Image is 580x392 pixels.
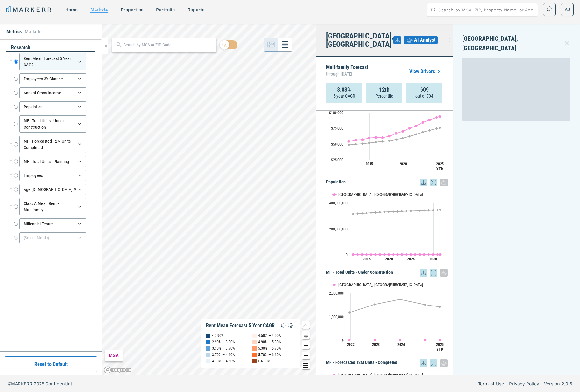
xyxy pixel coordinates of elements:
button: Show USA [383,369,396,374]
text: 2025 YTD [436,162,444,171]
h5: MF - Total Units - Under Construction [326,269,448,277]
h5: MF - Forecasted 12M Units - Completed [326,359,448,367]
path: Monday, 14 Dec, 19:00, 323,318,000. USA. [370,211,372,214]
a: Version 2.0.6 [544,381,572,387]
a: properties [121,7,143,12]
button: Zoom out map button [302,352,310,359]
div: MF - Forecasted 12M Units - Completed [19,136,86,153]
path: Thursday, 14 Dec, 19:00, 660,022. Durham-Chapel Hill, NC. [428,253,430,256]
path: Saturday, 14 Dec, 19:00, 69,942.23. Durham-Chapel Hill, NC. [402,130,404,133]
path: Saturday, 14 Dec, 19:00, 318,276,000. USA. [361,212,364,215]
path: Monday, 14 Dec, 19:00, 74,821.85. Durham-Chapel Hill, NC. [408,127,411,129]
a: View Drivers [409,68,442,75]
a: Portfolio [156,7,175,12]
span: 2025 | [34,381,45,386]
div: Population. Highcharts interactive chart. [326,186,448,266]
path: Thursday, 14 Dec, 19:00, 71,581.9. USA. [428,129,431,132]
path: Friday, 14 Dec, 19:00, 49,462.92. USA. [355,143,357,146]
div: (Select Metric) [19,232,86,243]
canvas: Map [102,24,316,375]
path: Wednesday, 14 Dec, 19:00, 59,958.68. Durham-Chapel Hill, NC. [381,136,384,139]
text: 0 [346,253,348,257]
div: research [6,44,95,52]
p: 5-year CAGR [333,93,355,99]
text: 2,000,000 [329,291,344,296]
button: Show Durham-Chapel Hill, NC [332,369,376,374]
svg: Interactive chart [326,186,448,266]
strong: 609 [420,86,429,93]
text: [GEOGRAPHIC_DATA], [GEOGRAPHIC_DATA] [338,282,408,287]
path: Sunday, 14 Dec, 19:00, 634,262. Durham-Chapel Hill, NC. [414,253,417,256]
text: $25,000 [331,158,343,162]
div: Employees [19,170,86,181]
path: Saturday, 14 Dec, 19:00, 59,052.65. USA. [402,137,404,140]
div: MSA [105,350,123,361]
path: Tuesday, 14 Dec, 19:00, 340,970,000. USA. [423,209,426,212]
path: Wednesday, 14 Dec, 19:00, 553,380. Durham-Chapel Hill, NC. [374,253,377,256]
path: Thursday, 14 Dec, 19:00, 54,882.3. USA. [388,140,391,142]
text: 400,000,000 [329,201,348,205]
a: Term of Use [478,381,504,387]
path: Wednesday, 14 Dec, 19:00, 313,454,000. USA. [352,213,355,215]
div: Age [DEMOGRAPHIC_DATA] % [19,184,86,195]
a: markets [90,7,108,12]
path: Wednesday, 14 Dec, 19:00, 48,443.4. USA. [348,144,350,146]
path: Thursday, 14 Dec, 19:00, 562,510. Durham-Chapel Hill, NC. [379,253,381,256]
path: Saturday, 14 Dec, 19:00, 625,138. Durham-Chapel Hill, NC. [410,253,412,256]
div: Millennial Tenure [19,218,86,229]
li: Metrics [6,28,22,36]
button: Show USA [383,188,396,193]
path: Monday, 14 Dec, 19:00, 339,513,000. USA. [419,209,421,212]
path: Tuesday, 14 Dec, 19:00, 4,957.5. Durham-Chapel Hill, NC. [348,339,351,341]
input: Search by MSA, ZIP, Property Name, or Address [438,3,534,16]
li: Markets [25,28,41,36]
text: 2015 [363,257,371,261]
img: Reload Legend [279,322,287,329]
text: 2024 [397,342,405,347]
path: Sunday, 14 Dec, 19:00, 51,504.4. USA. [368,141,371,144]
path: Monday, 14 Dec, 19:00, 642,625. Durham-Chapel Hill, NC. [419,253,421,256]
path: Wednesday, 14 Dec, 19:00, 1,520,332.5. USA. [374,303,376,306]
path: Monday, 14 Jul, 20:00, 679,739. Durham-Chapel Hill, NC. [439,253,442,256]
path: Wednesday, 14 Dec, 19:00, 509,766. Durham-Chapel Hill, NC. [352,253,355,256]
path: Sunday, 14 Dec, 19:00, 59,278.52. Durham-Chapel Hill, NC. [368,137,371,139]
path: Friday, 14 Dec, 19:00, 571,736. Durham-Chapel Hill, NC. [383,253,386,256]
a: Mapbox logo [104,366,132,374]
path: Monday, 14 Dec, 19:00, 62,151.45. USA. [408,135,411,137]
button: Zoom in map button [302,341,310,349]
button: AJ [561,3,574,16]
div: [GEOGRAPHIC_DATA], [GEOGRAPHIC_DATA] [462,34,570,58]
div: 5.70% — 6.10% [258,352,281,358]
path: Sunday, 14 Dec, 19:00, 535,819. Durham-Chapel Hill, NC. [365,253,368,256]
path: Saturday, 14 Dec, 19:00, 331,345,000. USA. [388,210,390,213]
p: out of 704 [415,93,433,99]
path: Wednesday, 14 Dec, 19:00, 53,983.94. USA. [381,140,384,143]
span: AI Analyst [414,36,435,44]
div: 3.30% — 3.70% [212,345,235,352]
text: [GEOGRAPHIC_DATA], [GEOGRAPHIC_DATA] [338,192,408,197]
path: Friday, 14 Dec, 19:00, 343,754,000. USA. [432,209,435,211]
path: Saturday, 14 Dec, 19:00, 11,791. Durham-Chapel Hill, NC. [424,339,427,341]
text: 200,000,000 [329,227,348,231]
button: AI Analyst [404,36,438,44]
span: Confidential [45,381,72,386]
div: Annual Gross Income. Highcharts interactive chart. [326,96,448,175]
text: 2020 [385,257,393,261]
text: [GEOGRAPHIC_DATA] [389,192,423,197]
button: Show Durham-Chapel Hill, NC [332,279,376,283]
path: Monday, 14 Dec, 19:00, 332,062,000. USA. [392,210,395,213]
path: Saturday, 14 Dec, 19:00, 578,658. Durham-Chapel Hill, NC. [388,253,390,256]
button: Other options map button [302,362,310,369]
path: Monday, 14 Jul, 20:00, 1,414,385. USA. [439,306,441,308]
path: Saturday, 14 Dec, 19:00, 527,255. Durham-Chapel Hill, NC. [361,253,364,256]
text: 2025 [407,257,415,261]
text: $75,000 [331,126,343,131]
path: Monday, 14 Dec, 19:00, 60,271.98. Durham-Chapel Hill, NC. [375,136,377,139]
path: Saturday, 14 Jun, 20:00, 75,581.77. USA. [439,127,441,129]
path: Friday, 14 Dec, 19:00, 57,044.4. USA. [395,138,398,141]
div: MF - Total Units - Planning [19,156,86,167]
text: $50,000 [331,142,343,147]
path: Saturday, 14 Dec, 19:00, 677,379. Durham-Chapel Hill, NC. [436,253,439,256]
p: Multifamily Forecast [326,65,368,78]
svg: Interactive chart [326,96,448,175]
